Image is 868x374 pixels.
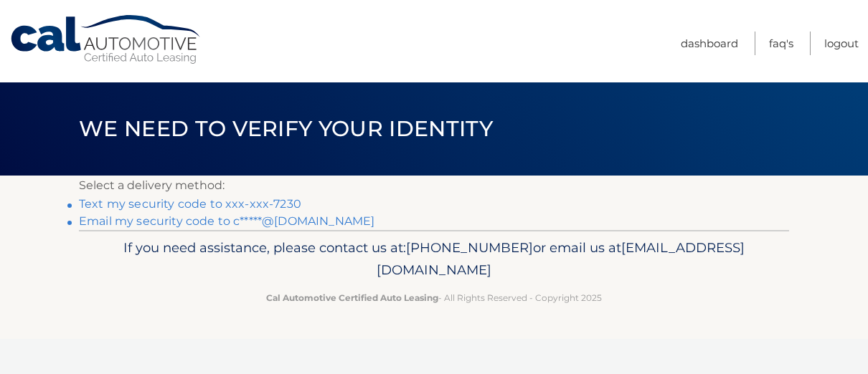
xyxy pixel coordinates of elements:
[681,32,738,55] a: Dashboard
[79,115,493,142] span: We need to verify your identity
[9,14,203,65] a: Cal Automotive
[79,214,374,228] a: Email my security code to c*****@[DOMAIN_NAME]
[769,32,793,55] a: FAQ's
[88,290,780,305] p: - All Rights Reserved - Copyright 2025
[88,236,780,282] p: If you need assistance, please contact us at: or email us at
[824,32,859,55] a: Logout
[79,197,301,211] a: Text my security code to xxx-xxx-7230
[79,176,789,196] p: Select a delivery method:
[406,239,533,256] span: [PHONE_NUMBER]
[266,292,438,303] strong: Cal Automotive Certified Auto Leasing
